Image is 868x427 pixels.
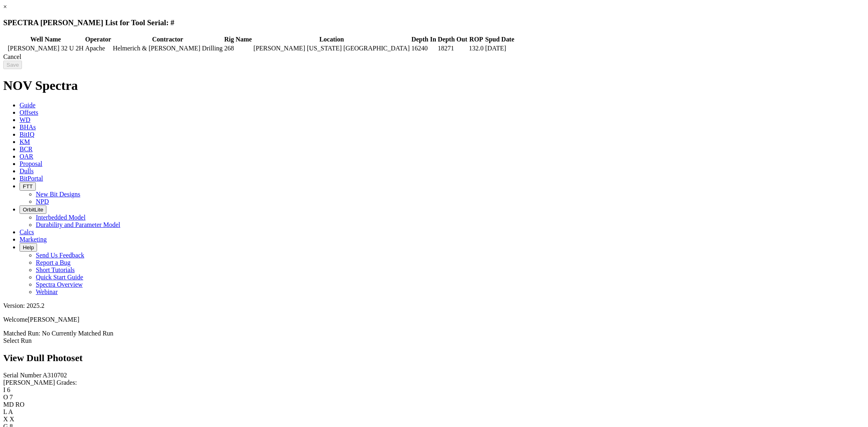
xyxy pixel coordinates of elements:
[7,35,84,44] th: Well Name
[224,44,252,52] td: 268
[3,3,7,10] a: ×
[10,416,15,423] span: X
[20,168,34,174] span: Dulls
[112,44,223,52] td: Helmerich & [PERSON_NAME] Drilling
[36,274,83,281] a: Quick Start Guide
[3,408,7,415] label: L
[20,131,34,138] span: BitIQ
[20,146,33,152] span: BCR
[3,330,40,337] span: Matched Run:
[3,302,865,309] div: Version: 2025.2
[437,44,468,52] td: 18271
[3,372,42,379] label: Serial Number
[20,160,42,167] span: Proposal
[7,44,84,52] td: [PERSON_NAME] 32 U 2H
[3,316,865,323] p: Welcome
[468,44,484,52] td: 132.0
[411,35,437,44] th: Depth In
[85,44,112,52] td: Apache
[36,198,49,205] a: NPD
[253,35,410,44] th: Location
[36,266,75,273] a: Short Tutorials
[3,337,32,344] a: Select Run
[28,316,79,323] span: [PERSON_NAME]
[112,35,223,44] th: Contractor
[36,288,58,295] a: Webinar
[3,394,8,401] label: O
[20,153,33,160] span: OAR
[7,386,10,393] span: 6
[15,401,24,408] span: RO
[8,408,13,415] span: A
[3,353,865,364] h2: View Dull Photoset
[3,53,865,61] div: Cancel
[43,372,67,379] span: A310702
[20,236,47,243] span: Marketing
[20,109,38,116] span: Offsets
[23,183,33,190] span: FTT
[36,221,120,228] a: Durability and Parameter Model
[3,61,22,69] input: Save
[485,35,515,44] th: Spud Date
[23,207,43,213] span: OrbitLite
[36,259,70,266] a: Report a Bug
[20,229,34,235] span: Calcs
[36,252,84,259] a: Send Us Feedback
[3,379,865,386] div: [PERSON_NAME] Grades:
[3,416,8,423] label: X
[20,138,30,145] span: KM
[10,394,13,401] span: 7
[468,35,484,44] th: ROP
[411,44,437,52] td: 16240
[20,124,36,131] span: BHAs
[36,214,85,221] a: Interbedded Model
[253,44,410,52] td: [PERSON_NAME] [US_STATE] [GEOGRAPHIC_DATA]
[85,35,112,44] th: Operator
[36,191,80,198] a: New Bit Designs
[20,175,43,182] span: BitPortal
[20,116,31,123] span: WD
[20,102,35,109] span: Guide
[3,401,14,408] label: MD
[437,35,468,44] th: Depth Out
[36,281,83,288] a: Spectra Overview
[3,386,5,393] label: I
[42,330,114,337] span: No Currently Matched Run
[3,78,865,93] h1: NOV Spectra
[485,44,515,52] td: [DATE]
[3,18,865,27] h3: SPECTRA [PERSON_NAME] List for Tool Serial: #
[23,244,34,251] span: Help
[224,35,252,44] th: Rig Name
